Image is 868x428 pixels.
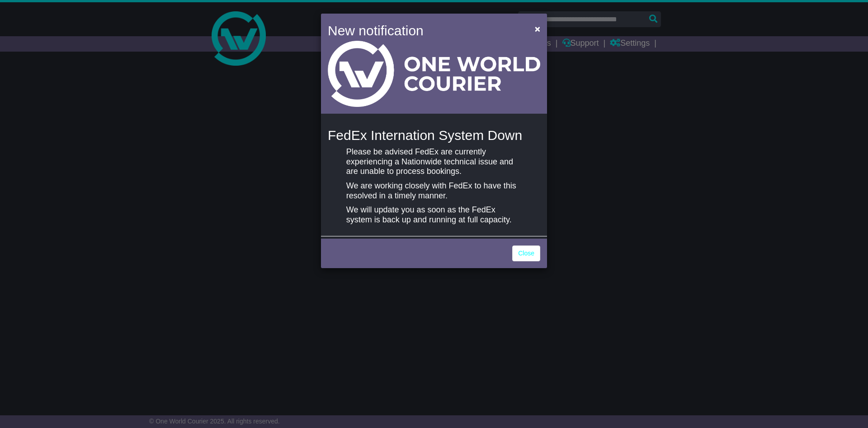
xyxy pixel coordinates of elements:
[328,20,522,41] h4: New notification
[512,245,540,261] a: Close
[530,19,545,38] button: Close
[328,41,540,107] img: Light
[346,181,522,201] p: We are working closely with FedEx to have this resolved in a timely manner.
[328,128,540,143] h4: FedEx Internation System Down
[346,205,522,225] p: We will update you as soon as the FedEx system is back up and running at full capacity.
[346,147,522,177] p: Please be advised FedEx are currently experiencing a Nationwide technical issue and are unable to...
[535,24,540,34] span: ×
